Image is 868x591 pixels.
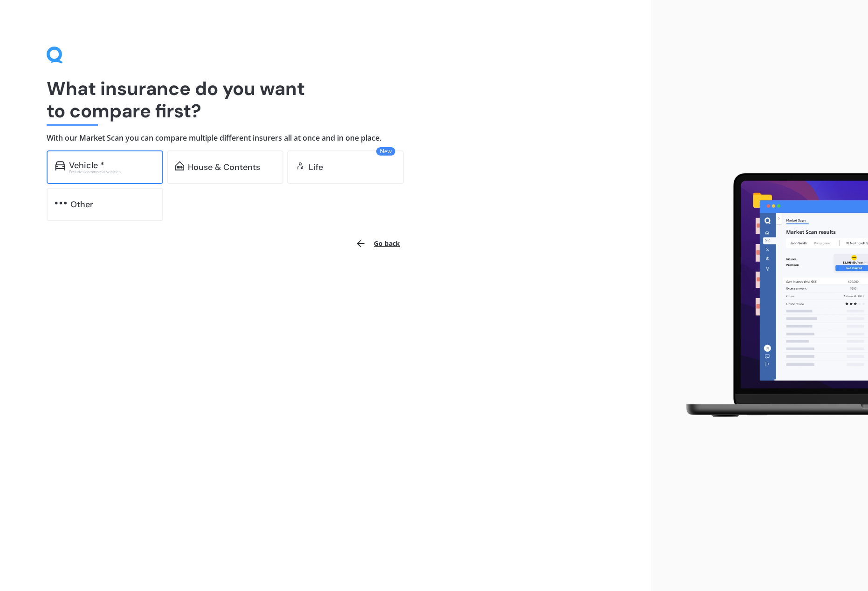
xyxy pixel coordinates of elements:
[55,161,65,170] img: car.f15378c7a67c060ca3f3.svg
[47,133,605,143] h4: With our Market Scan you can compare multiple different insurers all at once and in one place.
[376,147,395,156] span: New
[350,232,406,255] button: Go back
[309,163,323,172] div: Life
[69,161,104,170] div: Vehicle *
[296,161,305,170] img: life.f720d6a2d7cdcd3ad642.svg
[188,163,260,172] div: House & Contents
[175,161,184,170] img: home-and-contents.b802091223b8502ef2dd.svg
[69,170,155,174] div: Excludes commercial vehicles
[673,168,868,424] img: laptop.webp
[55,198,67,208] img: other.81dba5aafe580aa69f38.svg
[70,200,93,209] div: Other
[47,77,605,122] h1: What insurance do you want to compare first?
